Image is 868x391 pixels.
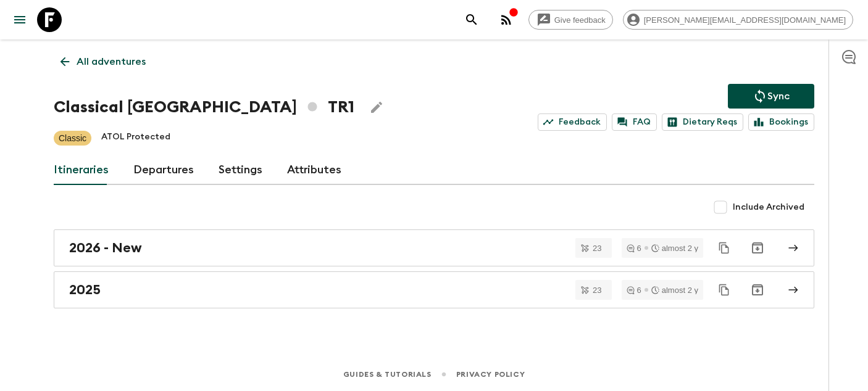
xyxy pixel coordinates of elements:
[627,244,641,252] div: 6
[612,113,657,131] a: FAQ
[728,84,814,109] button: Sync adventure departures to the booking engine
[133,155,194,185] a: Departures
[287,155,341,185] a: Attributes
[219,155,262,185] a: Settings
[623,10,853,30] div: [PERSON_NAME][EMAIL_ADDRESS][DOMAIN_NAME]
[538,113,607,131] a: Feedback
[7,7,32,32] button: menu
[69,282,101,298] h2: 2025
[54,229,814,266] a: 2026 - New
[54,95,354,120] h1: Classical [GEOGRAPHIC_DATA] TR1
[54,155,109,185] a: Itineraries
[627,286,641,294] div: 6
[69,240,142,256] h2: 2026 - New
[745,278,770,302] button: Archive
[745,236,770,260] button: Archive
[585,244,609,252] span: 23
[101,131,170,146] p: ATOL Protected
[59,132,86,144] p: Classic
[585,286,609,294] span: 23
[528,10,613,30] a: Give feedback
[459,7,484,32] button: search adventures
[713,279,735,301] button: Duplicate
[651,286,698,294] div: almost 2 y
[77,54,146,69] p: All adventures
[548,15,612,25] span: Give feedback
[637,15,853,25] span: [PERSON_NAME][EMAIL_ADDRESS][DOMAIN_NAME]
[456,368,525,381] a: Privacy Policy
[767,89,790,104] p: Sync
[364,95,389,120] button: Edit Adventure Title
[713,237,735,259] button: Duplicate
[651,244,698,252] div: almost 2 y
[343,368,432,381] a: Guides & Tutorials
[54,49,152,74] a: All adventures
[54,271,814,308] a: 2025
[662,113,743,131] a: Dietary Reqs
[733,201,804,213] span: Include Archived
[748,113,814,131] a: Bookings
